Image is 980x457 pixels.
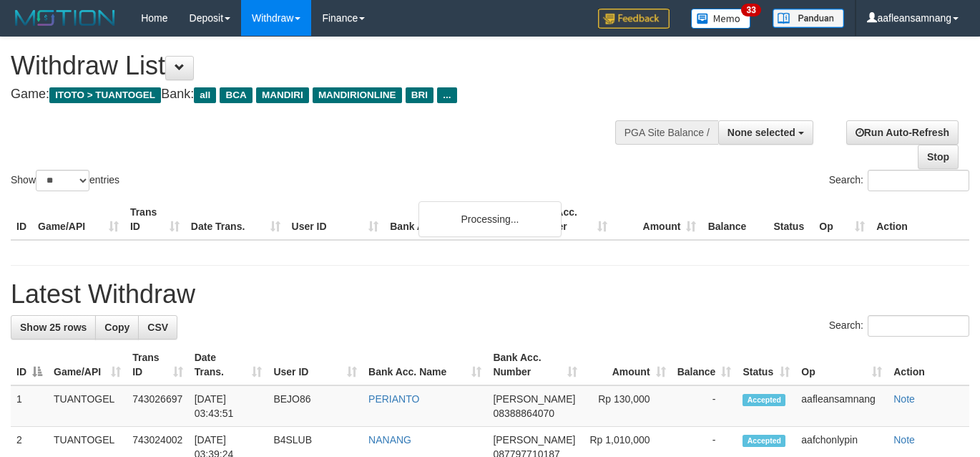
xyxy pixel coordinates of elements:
th: Game/API [32,199,124,240]
span: ITOTO > TUANTOGEL [49,87,161,103]
label: Search: [829,315,969,337]
label: Show entries [11,170,119,191]
td: 1 [11,385,48,427]
a: Note [893,393,915,405]
span: Copy [104,322,129,333]
img: panduan.png [773,9,844,28]
th: Bank Acc. Name: activate to sort column ascending [363,345,487,385]
span: ... [437,87,456,103]
span: None selected [727,127,795,138]
div: Processing... [418,201,562,237]
img: Button%20Memo.svg [691,9,751,29]
th: Trans ID: activate to sort column ascending [127,345,189,385]
input: Search: [868,170,969,191]
a: Note [893,434,915,446]
select: Showentries [36,170,89,191]
a: Show 25 rows [11,315,96,340]
td: BEJO86 [268,385,363,427]
th: Status [768,199,813,240]
th: Bank Acc. Number: activate to sort column ascending [487,345,583,385]
th: Op: activate to sort column ascending [795,345,888,385]
input: Search: [868,315,969,337]
span: [PERSON_NAME] [493,434,575,446]
th: Amount [613,199,702,240]
td: 743026697 [127,385,189,427]
th: Action [888,345,969,385]
th: ID: activate to sort column descending [11,345,48,385]
h1: Withdraw List [11,52,639,80]
h4: Game: Bank: [11,87,639,102]
td: - [672,385,738,427]
span: BRI [406,87,433,103]
th: Trans ID [124,199,185,240]
span: Copy 08388864070 to clipboard [493,408,554,419]
a: NANANG [368,434,411,446]
h1: Latest Withdraw [11,280,969,309]
th: ID [11,199,32,240]
th: Date Trans. [185,199,286,240]
span: Show 25 rows [20,322,87,333]
a: CSV [138,315,177,340]
td: Rp 130,000 [583,385,671,427]
span: Accepted [743,394,785,406]
a: Run Auto-Refresh [846,120,959,145]
span: 33 [741,4,760,16]
th: Op [813,199,871,240]
div: PGA Site Balance / [615,120,718,145]
button: None selected [718,120,813,145]
th: Action [871,199,969,240]
img: Feedback.jpg [598,9,670,29]
th: Amount: activate to sort column ascending [583,345,671,385]
th: Game/API: activate to sort column ascending [48,345,127,385]
th: User ID [286,199,385,240]
th: Date Trans.: activate to sort column ascending [189,345,268,385]
a: Copy [95,315,139,340]
td: TUANTOGEL [48,385,127,427]
td: aafleansamnang [795,385,888,427]
th: Bank Acc. Number [524,199,613,240]
span: CSV [147,322,168,333]
a: Stop [918,145,959,169]
th: User ID: activate to sort column ascending [268,345,363,385]
span: [PERSON_NAME] [493,393,575,405]
th: Status: activate to sort column ascending [737,345,795,385]
span: all [194,87,216,103]
th: Bank Acc. Name [384,199,523,240]
img: MOTION_logo.png [11,7,119,29]
a: PERIANTO [368,393,419,405]
span: BCA [220,87,252,103]
th: Balance: activate to sort column ascending [672,345,738,385]
span: MANDIRI [256,87,309,103]
th: Balance [702,199,768,240]
span: MANDIRIONLINE [313,87,402,103]
label: Search: [829,170,969,191]
span: Accepted [743,435,785,447]
td: [DATE] 03:43:51 [189,385,268,427]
